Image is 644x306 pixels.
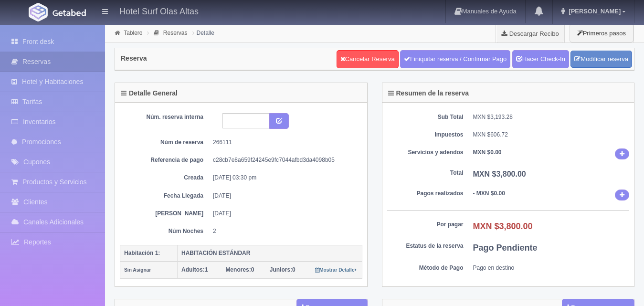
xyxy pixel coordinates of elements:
dd: [DATE] 03:30 pm [213,174,355,182]
a: Mostrar Detalle [315,266,357,273]
img: Getabed [29,3,48,21]
dd: 2 [213,227,355,235]
a: Hacer Check-In [512,50,569,68]
button: Primeros pasos [570,24,633,42]
a: Finiquitar reserva / Confirmar Pago [400,50,510,68]
dt: Total [387,169,464,177]
dt: Sub Total [387,113,464,121]
h4: Reserva [121,55,147,62]
h4: Detalle General [121,90,178,97]
b: Pago Pendiente [473,243,538,253]
dt: Núm de reserva [127,138,203,147]
dt: Creada [127,174,203,182]
dd: MXN $606.72 [473,131,630,139]
dt: Impuestos [387,131,464,139]
dt: Método de Pago [387,264,464,272]
small: Mostrar Detalle [315,267,357,273]
b: MXN $0.00 [473,149,502,156]
dt: Núm Noches [127,227,203,235]
dt: Por pagar [387,221,464,229]
dd: 266111 [213,138,355,147]
dt: Pagos realizados [387,190,464,198]
h4: Resumen de la reserva [388,90,469,97]
dt: Fecha Llegada [127,192,203,200]
dd: c28cb7e8a659f24245e9fc7044afbd3da4098b05 [213,156,355,164]
b: MXN $3,800.00 [473,170,526,178]
a: Descargar Recibo [496,24,564,43]
a: Cancelar Reserva [337,50,399,68]
a: Tablero [124,30,142,36]
dd: [DATE] [213,210,355,218]
dd: MXN $3,193.28 [473,113,630,121]
strong: Menores: [225,266,251,273]
a: Reservas [163,30,188,36]
span: [PERSON_NAME] [566,8,621,15]
dd: [DATE] [213,192,355,200]
th: HABITACIÓN ESTÁNDAR [178,245,362,262]
strong: Juniors: [270,266,292,273]
span: 0 [270,266,296,273]
dt: [PERSON_NAME] [127,210,203,218]
dt: Servicios y adendos [387,148,464,157]
h4: Hotel Surf Olas Altas [119,5,199,17]
span: 1 [181,266,208,273]
strong: Adultos: [181,266,205,273]
span: 0 [225,266,254,273]
dt: Estatus de la reserva [387,242,464,250]
img: Getabed [53,9,86,16]
b: MXN $3,800.00 [473,222,533,231]
dd: Pago en destino [473,264,630,272]
dt: Referencia de pago [127,156,203,164]
b: - MXN $0.00 [473,190,505,197]
b: Habitación 1: [124,250,160,256]
li: Detalle [190,28,217,37]
small: Sin Asignar [124,267,151,273]
dt: Núm. reserva interna [127,113,203,121]
a: Modificar reserva [570,51,632,68]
